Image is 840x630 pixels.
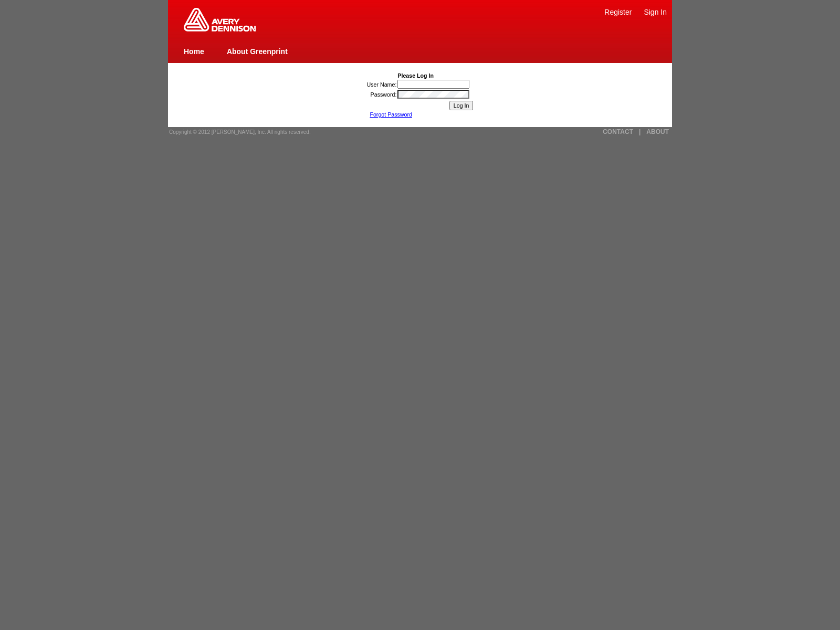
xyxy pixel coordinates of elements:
a: About Greenprint [227,47,288,56]
a: ABOUT [646,128,669,135]
input: Log In [449,101,474,110]
a: Sign In [644,8,667,16]
a: Greenprint [184,26,256,33]
a: Register [604,8,632,16]
a: Home [184,47,204,56]
a: | [639,128,640,135]
a: Forgot Password [370,111,412,118]
img: Home [184,8,256,31]
b: Please Log In [397,72,434,79]
label: Password: [371,91,397,98]
label: User Name: [367,81,397,88]
span: Copyright © 2012 [PERSON_NAME], Inc. All rights reserved. [169,129,311,135]
a: CONTACT [603,128,633,135]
